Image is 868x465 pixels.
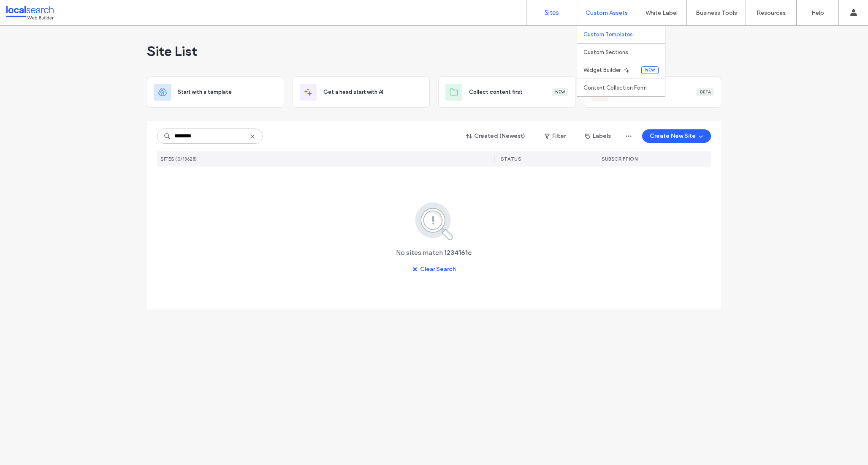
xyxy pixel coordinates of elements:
span: SITES (0/13628) [160,156,197,162]
span: SUBSCRIPTION [602,156,637,162]
label: Resources [757,9,786,16]
span: Help [19,6,37,14]
span: No sites match [396,248,443,257]
div: New [552,88,568,96]
span: Start with a template [178,88,232,96]
a: Custom Sections [583,44,665,61]
label: Custom Templates [583,31,633,38]
label: Custom Sections [583,49,628,55]
label: Content Collection Form [583,85,647,91]
button: Labels [578,129,618,143]
label: Custom Assets [586,9,628,16]
a: Content Collection Form [583,79,665,96]
button: Clear Search [405,263,464,276]
label: Help [811,9,824,16]
img: search.svg [404,201,465,241]
label: Business Tools [696,9,737,16]
button: Filter [536,129,574,143]
div: Collect content firstNew [438,77,575,108]
span: Get a head start with AI [323,88,383,96]
label: White Label [646,9,678,16]
span: Collect content first [469,88,523,96]
button: Create New Site [642,129,711,143]
div: Beta [697,88,714,96]
div: Start with a template [147,77,284,108]
span: 1234161c [444,248,472,257]
label: Sites [545,9,559,16]
div: New [641,66,659,74]
span: Site List [147,43,197,60]
div: Get a head start with AI [293,77,430,108]
label: Widget Builder [583,67,621,73]
a: Custom Templates [583,26,665,43]
button: Created (Newest) [459,129,533,143]
a: Widget Builder [583,61,641,79]
span: STATUS [501,156,521,162]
